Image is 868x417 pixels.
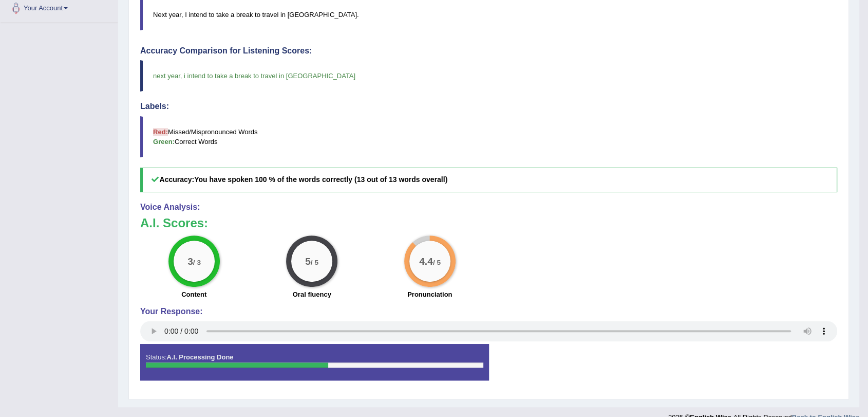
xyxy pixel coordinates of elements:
span: next year [153,72,180,80]
label: Content [181,289,206,299]
h4: Accuracy Comparison for Listening Scores: [140,46,837,56]
small: / 5 [311,258,318,266]
big: 4.4 [419,255,433,266]
blockquote: Missed/Mispronounced Words Correct Words [140,116,837,157]
label: Pronunciation [407,289,452,299]
big: 3 [187,255,193,266]
b: Green: [153,138,175,146]
h4: Voice Analysis: [140,203,837,212]
h4: Your Response: [140,307,837,316]
small: / 5 [433,258,441,266]
span: , [180,72,182,80]
b: Red: [153,128,168,136]
h4: Labels: [140,102,837,111]
span: i intend to take a break to travel in [GEOGRAPHIC_DATA] [184,72,355,80]
b: A.I. Scores: [140,216,208,230]
small: / 3 [193,258,201,266]
strong: A.I. Processing Done [166,353,233,361]
b: You have spoken 100 % of the words correctly (13 out of 13 words overall) [194,175,447,184]
h5: Accuracy: [140,168,837,192]
div: Status: [140,344,489,380]
label: Oral fluency [293,289,331,299]
big: 5 [305,255,311,266]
